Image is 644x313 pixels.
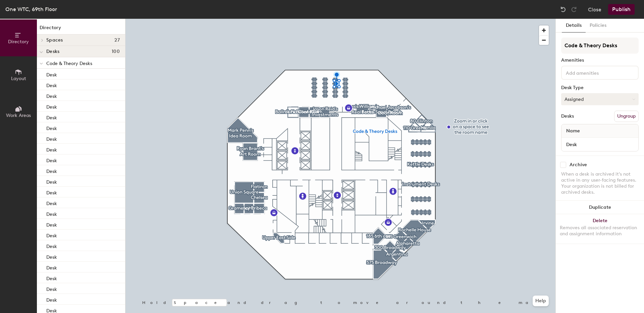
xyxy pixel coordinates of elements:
input: Add amenities [565,68,625,76]
p: Desk [46,220,57,228]
button: Publish [608,4,635,15]
div: Amenities [561,58,639,63]
button: Help [533,296,549,306]
span: Layout [11,76,26,81]
div: Removes all associated reservation and assignment information [560,225,640,237]
input: Unnamed desk [563,140,637,149]
p: Desk [46,91,57,99]
p: Desk [46,285,57,292]
p: Desk [46,242,57,249]
p: Desk [46,156,57,164]
img: Undo [560,6,567,13]
div: Desk Type [561,85,639,90]
p: Desk [46,295,57,303]
button: Policies [586,19,610,33]
span: Work Areas [6,113,31,118]
p: Desk [46,81,57,88]
h1: Directory [37,24,125,35]
span: Desks [46,49,59,54]
p: Desk [46,177,57,185]
img: Redo [571,6,577,13]
p: Desk [46,167,57,174]
p: Desk [46,102,57,110]
div: One WTC, 69th Floor [5,5,57,13]
div: Archive [570,162,587,168]
p: Desk [46,274,57,281]
div: When a desk is archived it's not active in any user-facing features. Your organization is not bil... [561,171,639,195]
p: Desk [46,252,57,260]
button: Duplicate [556,201,644,214]
p: Desk [46,188,57,196]
p: Desk [46,145,57,153]
p: Desk [46,113,57,121]
span: 100 [112,49,120,54]
p: Desk [46,70,57,78]
span: 27 [114,38,120,43]
button: Ungroup [614,111,639,122]
span: Code & Theory Desks [46,61,92,66]
p: Desk [46,199,57,206]
button: Close [588,4,601,15]
button: Assigned [561,93,639,105]
span: Name [563,125,583,137]
p: Desk [46,209,57,217]
p: Desk [46,124,57,131]
p: Desk [46,134,57,142]
button: Details [562,19,586,33]
span: Spaces [46,38,63,43]
span: Directory [8,39,29,45]
button: DeleteRemoves all associated reservation and assignment information [556,214,644,244]
div: Desks [561,114,574,119]
p: Desk [46,263,57,271]
p: Desk [46,231,57,239]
